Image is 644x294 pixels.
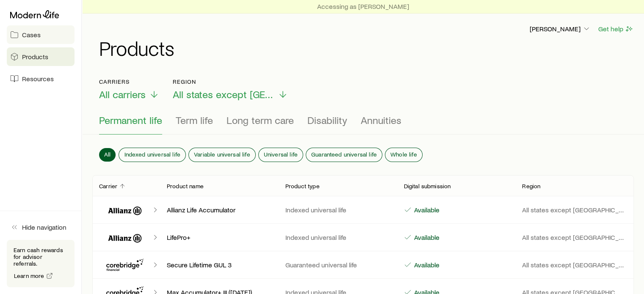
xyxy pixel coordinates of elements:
a: Cases [7,25,75,44]
p: Available [412,261,439,269]
p: [PERSON_NAME] [530,25,591,33]
button: Universal life [259,148,303,162]
p: Carrier [99,183,117,190]
span: Products [22,52,48,61]
p: Digital submission [404,183,451,190]
span: All states except [GEOGRAPHIC_DATA] [173,88,274,100]
span: Disability [307,114,347,126]
button: RegionAll states except [GEOGRAPHIC_DATA] [173,78,288,101]
span: Permanent life [99,114,162,126]
button: [PERSON_NAME] [529,24,591,34]
span: Whole life [390,151,417,158]
p: Product type [285,183,320,190]
p: Indexed universal life [285,233,390,242]
a: Resources [7,69,75,88]
p: Region [173,78,288,85]
button: Whole life [385,148,422,162]
p: Available [412,206,439,214]
span: Variable universal life [194,151,250,158]
button: Variable universal life [189,148,255,162]
p: Earn cash rewards for advisor referrals. [14,247,68,267]
p: Indexed universal life [285,206,390,214]
span: Annuities [361,114,401,126]
h1: Products [99,38,634,58]
p: All states except [GEOGRAPHIC_DATA] [522,206,627,214]
p: All states except [GEOGRAPHIC_DATA] [522,261,627,269]
div: Product types [99,114,627,135]
button: Guaranteed universal life [306,148,382,162]
p: Carriers [99,78,159,85]
p: Secure Lifetime GUL 3 [167,261,272,269]
p: All states except [GEOGRAPHIC_DATA] [522,233,627,242]
button: Indexed universal life [119,148,185,162]
div: Earn cash rewards for advisor referrals.Learn more [7,240,75,287]
a: Products [7,47,75,66]
span: Indexed universal life [124,151,180,158]
p: Product name [167,183,204,190]
button: All [99,148,116,162]
span: Hide navigation [22,223,66,231]
p: Available [412,233,439,242]
span: Term life [176,114,213,126]
p: LifePro+ [167,233,272,242]
span: Guaranteed universal life [311,151,377,158]
span: All carriers [99,88,146,100]
p: Allianz Life Accumulator [167,206,272,214]
span: All [104,151,111,158]
span: Resources [22,74,54,83]
span: Learn more [14,273,44,279]
span: Universal life [264,151,298,158]
p: Region [522,183,540,190]
span: Long term care [227,114,294,126]
button: Get help [598,24,634,34]
span: Cases [22,30,41,39]
button: CarriersAll carriers [99,78,159,101]
button: Hide navigation [7,218,75,236]
p: Guaranteed universal life [285,261,390,269]
p: Accessing as [PERSON_NAME] [317,2,409,11]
